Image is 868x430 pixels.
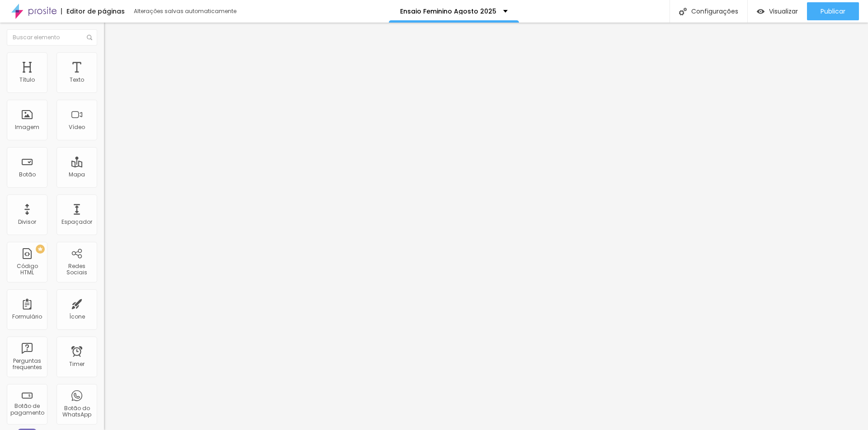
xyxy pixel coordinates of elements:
div: Ícone [69,314,85,320]
button: Visualizar [748,2,807,20]
div: Título [19,77,35,83]
div: Mapa [69,171,85,178]
img: Icone [679,8,687,15]
input: Buscar elemento [7,29,97,46]
iframe: Editor [104,23,868,430]
div: Espaçador [61,219,92,225]
div: Divisor [18,219,36,225]
div: Editor de páginas [61,8,125,14]
div: Botão de pagamento [9,403,45,416]
span: Visualizar [769,8,798,15]
button: Publicar [807,2,859,20]
img: view-1.svg [757,8,764,15]
div: Alterações salvas automaticamente [134,9,238,14]
div: Código HTML [9,263,45,276]
div: Texto [70,77,84,83]
div: Vídeo [69,124,85,130]
div: Botão do WhatsApp [59,405,94,418]
div: Perguntas frequentes [9,358,45,371]
p: Ensaio Feminino Agosto 2025 [400,8,496,14]
div: Redes Sociais [59,263,94,276]
span: Publicar [821,8,845,15]
div: Botão [19,171,36,178]
img: Icone [87,35,92,40]
div: Timer [69,361,85,367]
div: Imagem [15,124,39,130]
div: Formulário [12,314,42,320]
